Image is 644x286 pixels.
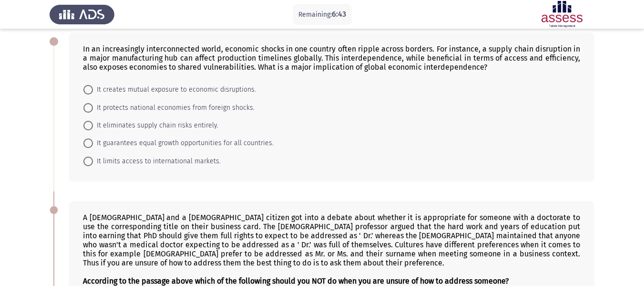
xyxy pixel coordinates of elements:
[93,120,218,131] span: It eliminates supply chain risks entirely.
[332,10,346,19] span: 6:43
[93,138,274,149] span: It guarantees equal growth opportunities for all countries.
[83,44,580,72] div: In an increasingly interconnected world, economic shocks in one country often ripple across borde...
[93,84,256,95] span: It creates mutual exposure to economic disruptions.
[530,1,594,28] img: Assessment logo of ASSESS English Language Assessment (3 Module) (Ad - IB)
[93,102,255,114] span: It protects national economies from foreign shocks.
[298,9,346,21] p: Remaining:
[50,1,114,28] img: Assess Talent Management logo
[83,276,509,286] b: According to the passage above which of the following should you NOT do when you are unsure of ho...
[93,156,221,167] span: It limits access to international markets.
